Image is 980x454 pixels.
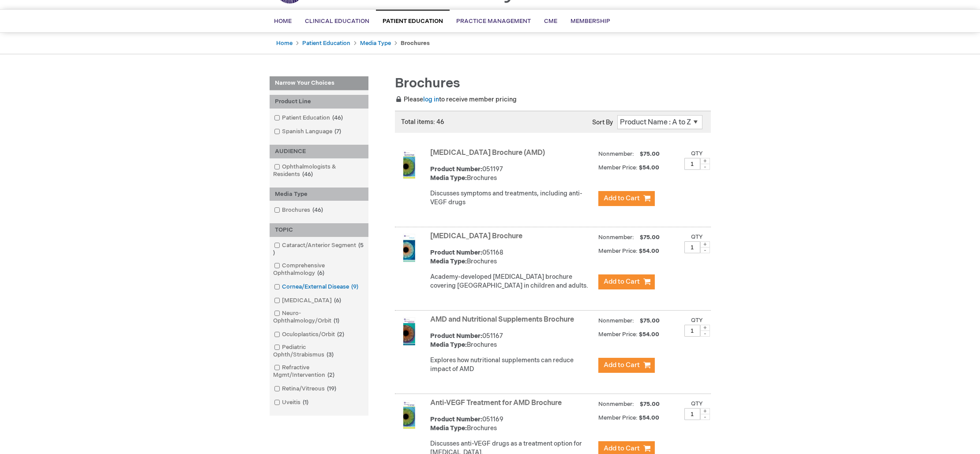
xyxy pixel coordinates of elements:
a: Patient Education46 [272,114,346,122]
span: Membership [571,18,610,25]
strong: Product Number: [430,416,482,423]
span: Add to Cart [604,444,640,453]
strong: Media Type: [430,424,467,432]
span: 2 [325,371,337,379]
span: 46 [330,114,345,121]
p: Discusses symptoms and treatments, including anti-VEGF drugs [430,189,594,207]
strong: Product Number: [430,249,482,256]
label: Qty [691,317,703,324]
div: TOPIC [270,223,368,237]
span: Patient Education [383,18,443,25]
input: Qty [684,325,700,337]
a: [MEDICAL_DATA] Brochure (AMD) [430,149,545,157]
span: $54.00 [639,248,661,255]
span: 9 [349,283,360,290]
strong: Nonmember: [598,399,634,410]
strong: Member Price: [598,414,638,421]
input: Qty [684,158,700,170]
a: Comprehensive Ophthalmology6 [272,262,366,278]
strong: Member Price: [598,331,638,338]
span: Total items: 46 [401,118,444,126]
span: Add to Cart [604,361,640,369]
strong: Brochures [401,40,430,47]
a: Refractive Mgmt/Intervention2 [272,364,366,379]
span: 7 [332,128,343,135]
p: Academy-developed [MEDICAL_DATA] brochure covering [GEOGRAPHIC_DATA] in children and adults. [430,273,594,290]
span: Home [274,18,292,25]
strong: Member Price: [598,164,638,171]
strong: Nonmember: [598,315,634,326]
span: 46 [310,206,325,214]
a: Anti-VEGF Treatment for AMD Brochure [430,399,562,407]
span: $54.00 [639,164,661,171]
strong: Product Number: [430,332,482,340]
strong: Product Number: [430,165,482,173]
button: Add to Cart [598,274,655,289]
div: 051169 Brochures [430,415,594,433]
a: [MEDICAL_DATA]6 [272,296,345,305]
img: Amblyopia Brochure [395,234,423,262]
label: Sort By [592,119,613,126]
span: 19 [325,385,338,392]
span: $54.00 [639,414,661,421]
div: AUDIENCE [270,145,368,158]
span: Brochures [395,75,460,91]
label: Qty [691,400,703,407]
span: $75.00 [638,150,661,158]
a: log in [423,96,439,103]
a: Oculoplastics/Orbit2 [272,330,348,339]
a: Ophthalmologists & Residents46 [272,163,366,179]
a: Uveitis1 [272,398,312,407]
strong: Media Type: [430,258,467,265]
a: Patient Education [302,40,350,47]
span: 46 [300,171,315,178]
div: 051167 Brochures [430,332,594,349]
span: 6 [315,270,327,277]
a: [MEDICAL_DATA] Brochure [430,232,522,240]
input: Qty [684,408,700,420]
a: Media Type [360,40,391,47]
button: Add to Cart [598,358,655,373]
a: Cataract/Anterior Segment5 [272,241,366,257]
strong: Nonmember: [598,149,634,160]
a: Home [276,40,293,47]
a: AMD and Nutritional Supplements Brochure [430,315,574,324]
span: $75.00 [638,234,661,241]
span: Please to receive member pricing [395,96,517,103]
span: $75.00 [638,317,661,324]
strong: Media Type: [430,341,467,349]
span: 2 [335,331,346,338]
button: Add to Cart [598,191,655,206]
label: Qty [691,150,703,157]
strong: Narrow Your Choices [270,76,368,90]
img: Anti-VEGF Treatment for AMD Brochure [395,401,423,429]
span: 5 [273,242,364,256]
strong: Media Type: [430,174,467,182]
a: Pediatric Ophth/Strabismus3 [272,343,366,359]
span: Clinical Education [305,18,369,25]
span: CME [544,18,557,25]
span: $75.00 [638,401,661,408]
span: 1 [331,317,342,324]
span: 6 [332,297,343,304]
span: Add to Cart [604,194,640,203]
a: Spanish Language7 [272,128,345,136]
span: Practice Management [456,18,531,25]
p: Explores how nutritional supplements can reduce impact of AMD [430,356,594,374]
a: Cornea/External Disease9 [272,283,362,291]
a: Neuro-Ophthalmology/Orbit1 [272,309,366,325]
span: 3 [324,351,336,358]
span: Add to Cart [604,278,640,286]
span: 1 [300,399,311,406]
div: 051168 Brochures [430,248,594,266]
div: 051197 Brochures [430,165,594,183]
label: Qty [691,233,703,240]
strong: Nonmember: [598,232,634,243]
a: Retina/Vitreous19 [272,385,340,393]
div: Product Line [270,95,368,109]
a: Brochures46 [272,206,327,214]
img: AMD and Nutritional Supplements Brochure [395,317,423,345]
input: Qty [684,241,700,253]
div: Media Type [270,188,368,201]
span: $54.00 [639,331,661,338]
